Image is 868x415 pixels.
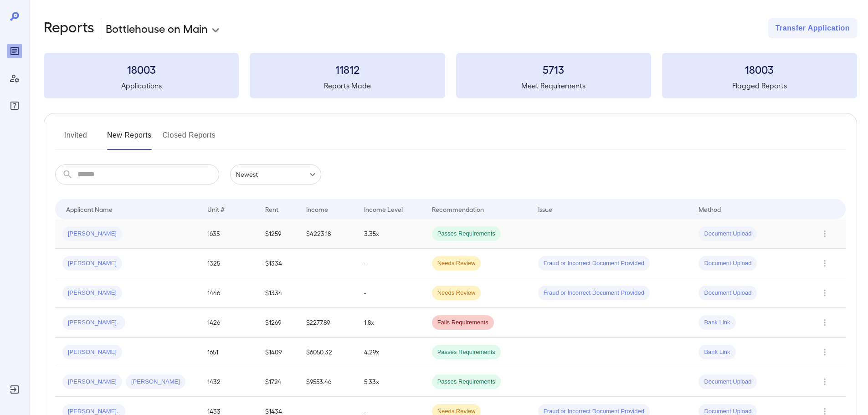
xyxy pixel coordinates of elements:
td: - [357,278,425,308]
h5: Meet Requirements [456,80,651,91]
h3: 5713 [456,62,651,77]
span: [PERSON_NAME] [62,259,122,268]
td: 5.33x [357,367,425,397]
div: Manage Users [7,71,22,86]
span: Document Upload [699,378,757,386]
span: Document Upload [699,289,757,297]
td: $4223.18 [299,219,357,249]
td: 1325 [200,249,258,278]
span: Needs Review [432,259,481,268]
td: 3.35x [357,219,425,249]
td: $1334 [258,278,298,308]
button: Transfer Application [768,18,857,38]
div: Method [699,204,721,215]
span: Bank Link [699,318,735,327]
span: Bank Link [699,348,735,357]
div: Log Out [7,382,22,397]
td: $2277.89 [299,308,357,338]
h2: Reports [44,18,94,38]
p: Bottlehouse on Main [106,21,208,36]
h3: 18003 [44,62,239,77]
button: New Reports [107,128,152,150]
td: $1259 [258,219,298,249]
span: Passes Requirements [432,348,501,357]
div: Applicant Name [66,204,113,215]
span: Passes Requirements [432,378,501,386]
td: 1426 [200,308,258,338]
td: $9553.46 [299,367,357,397]
h5: Reports Made [250,80,445,91]
span: Fraud or Incorrect Document Provided [538,259,650,268]
span: Document Upload [699,259,757,268]
td: - [357,249,425,278]
td: 4.29x [357,338,425,367]
div: Newest [230,164,321,184]
div: FAQ [7,98,22,113]
span: Fraud or Incorrect Document Provided [538,289,650,297]
button: Row Actions [817,315,832,330]
button: Row Actions [817,374,832,389]
div: Reports [7,44,22,58]
h3: 18003 [662,62,857,77]
div: Income [306,204,328,215]
td: $1334 [258,249,298,278]
td: 1.8x [357,308,425,338]
span: [PERSON_NAME] [62,289,122,297]
span: Document Upload [699,230,757,238]
div: Issue [538,204,553,215]
div: Rent [265,204,280,215]
button: Row Actions [817,226,832,241]
td: 1651 [200,338,258,367]
button: Invited [55,128,96,150]
button: Row Actions [817,286,832,300]
td: $1724 [258,367,298,397]
span: [PERSON_NAME].. [62,318,125,327]
h5: Applications [44,80,239,91]
span: [PERSON_NAME] [62,230,122,238]
button: Closed Reports [163,128,216,150]
summary: 18003Applications11812Reports Made5713Meet Requirements18003Flagged Reports [44,53,857,98]
td: 1635 [200,219,258,249]
div: Income Level [364,204,403,215]
td: $6050.32 [299,338,357,367]
button: Row Actions [817,256,832,271]
span: [PERSON_NAME] [62,348,122,357]
td: $1409 [258,338,298,367]
span: Passes Requirements [432,230,501,238]
span: [PERSON_NAME] [62,378,122,386]
td: 1446 [200,278,258,308]
div: Unit # [207,204,225,215]
span: Fails Requirements [432,318,494,327]
h3: 11812 [250,62,445,77]
span: [PERSON_NAME] [126,378,185,386]
div: Recommendation [432,204,484,215]
span: Needs Review [432,289,481,297]
h5: Flagged Reports [662,80,857,91]
button: Row Actions [817,345,832,359]
td: $1269 [258,308,298,338]
td: 1432 [200,367,258,397]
